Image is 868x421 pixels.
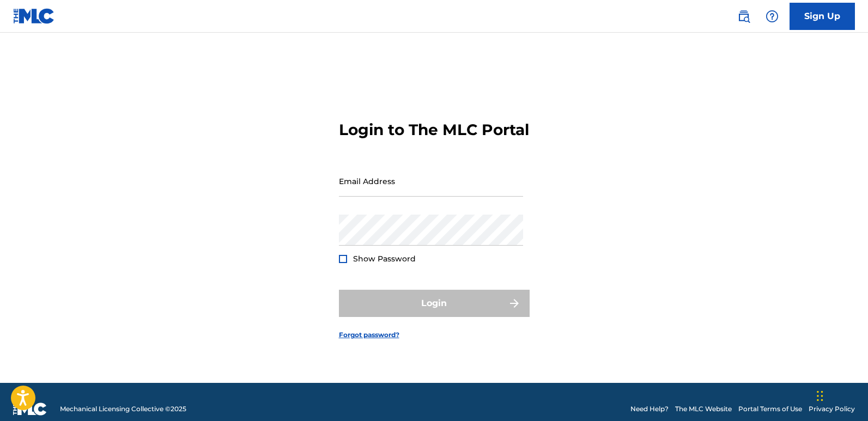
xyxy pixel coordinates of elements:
[814,369,868,421] iframe: Chat Widget
[339,120,529,139] h3: Login to The MLC Portal
[339,330,399,340] a: Forgot password?
[817,380,823,412] div: Drag
[675,404,732,414] a: The MLC Website
[761,5,783,27] div: Help
[13,8,55,24] img: MLC Logo
[353,254,416,264] span: Show Password
[13,402,47,416] img: logo
[790,3,855,30] a: Sign Up
[60,404,186,414] span: Mechanical Licensing Collective © 2025
[733,5,755,27] a: Public Search
[737,10,750,23] img: search
[630,404,669,414] a: Need Help?
[809,404,855,414] a: Privacy Policy
[738,404,802,414] a: Portal Terms of Use
[766,10,779,23] img: help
